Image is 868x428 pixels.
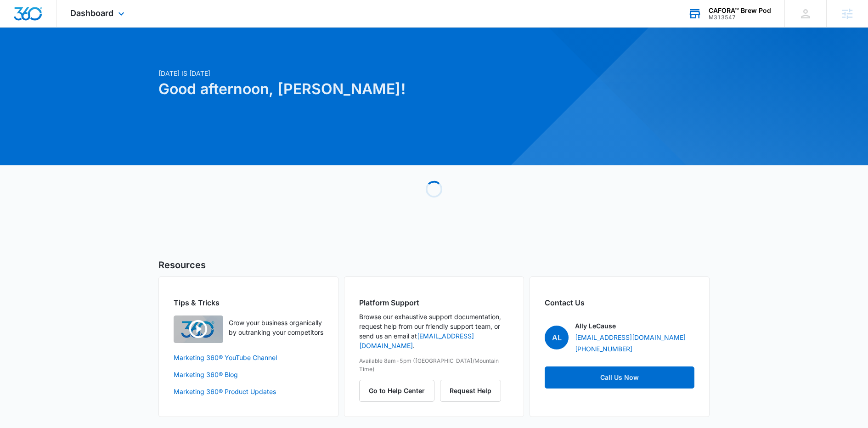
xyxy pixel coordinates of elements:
a: Go to Help Center [359,387,440,394]
button: Request Help [440,380,501,402]
p: Ally LeCause [575,321,616,331]
span: AL [545,326,569,349]
p: Available 8am-5pm ([GEOGRAPHIC_DATA]/Mountain Time) [359,357,509,373]
a: Marketing 360® Product Updates [174,387,323,396]
h2: Contact Us [545,297,694,308]
button: Go to Help Center [359,380,434,402]
div: account id [709,14,771,21]
a: Request Help [440,387,501,394]
div: account name [709,7,771,14]
h1: Good afternoon, [PERSON_NAME]! [158,78,522,100]
p: Grow your business organically by outranking your competitors [229,318,323,337]
img: Quick Overview Video [174,315,223,343]
h2: Platform Support [359,297,509,308]
h5: Resources [158,258,710,272]
a: Marketing 360® YouTube Channel [174,353,323,362]
span: Dashboard [70,8,113,18]
p: Browse our exhaustive support documentation, request help from our friendly support team, or send... [359,312,509,350]
a: [PHONE_NUMBER] [575,344,632,354]
a: Call Us Now [545,366,694,389]
h2: Tips & Tricks [174,297,323,308]
a: [EMAIL_ADDRESS][DOMAIN_NAME] [575,332,686,342]
a: Marketing 360® Blog [174,370,323,379]
p: [DATE] is [DATE] [158,68,522,78]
